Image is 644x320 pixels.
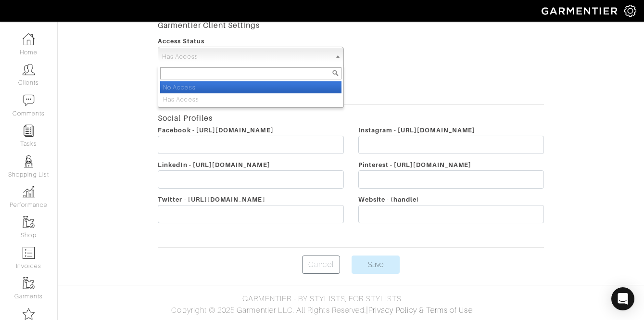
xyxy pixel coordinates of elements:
img: garmentier-logo-header-white-b43fb05a5012e4ada735d5af1a66efaba907eab6374d6393d1fbf88cb4ef424d.png [537,2,624,19]
span: Copyright © 2025 Garmentier LLC. All Rights Reserved. [171,306,366,315]
img: orders-icon-0abe47150d42831381b5fb84f609e132dff9fe21cb692f30cb5eec754e2cba89.png [23,247,35,259]
span: Access Status [158,38,204,45]
input: Save [352,256,400,274]
a: Privacy Policy & Terms of Use [368,306,472,315]
img: companies-icon-14a0f246c7e91f24465de634b560f0151b0cc5c9ce11af5fac52e6d7d6371812.png [23,308,35,320]
a: Cancel [302,256,340,274]
li: Has Access [160,93,341,105]
img: comment-icon-a0a6a9ef722e966f86d9cbdc48e553b5cf19dbc54f86b18d962a5391bc8f6eb6.png [23,94,35,106]
li: No Access [160,81,341,93]
span: Pinterest - [URL][DOMAIN_NAME] [358,161,472,168]
img: graph-8b7af3c665d003b59727f371ae50e7771705bf0c487971e6e97d053d13c5068d.png [23,186,35,198]
span: Twitter - [URL][DOMAIN_NAME] [158,196,265,203]
span: Has Access [162,47,330,66]
img: stylists-icon-eb353228a002819b7ec25b43dbf5f0378dd9e0616d9560372ff212230b889e62.png [23,155,35,167]
span: Facebook - [URL][DOMAIN_NAME] [158,127,273,134]
img: gear-icon-white-bd11855cb880d31180b6d7d6211b90ccbf57a29d726f0c71d8c61bd08dd39cc2.png [624,5,636,17]
div: Open Intercom Messenger [611,287,634,310]
span: Website - (handle) [358,196,420,203]
img: garments-icon-b7da505a4dc4fd61783c78ac3ca0ef83fa9d6f193b1c9dc38574b1d14d53ca28.png [23,216,35,228]
img: garments-icon-b7da505a4dc4fd61783c78ac3ca0ef83fa9d6f193b1c9dc38574b1d14d53ca28.png [23,277,35,289]
span: LinkedIn - [URL][DOMAIN_NAME] [158,161,270,168]
img: dashboard-icon-dbcd8f5a0b271acd01030246c82b418ddd0df26cd7fceb0bd07c9910d44c42f6.png [23,33,35,45]
img: reminder-icon-8004d30b9f0a5d33ae49ab947aed9ed385cf756f9e5892f1edd6e32f2345188e.png [23,125,35,137]
strong: Social Profiles [158,114,213,123]
strong: Garmentier Client Settings [158,21,260,30]
img: clients-icon-6bae9207a08558b7cb47a8932f037763ab4055f8c8b6bfacd5dc20c3e0201464.png [23,64,35,76]
span: Instagram - [URL][DOMAIN_NAME] [358,127,476,134]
